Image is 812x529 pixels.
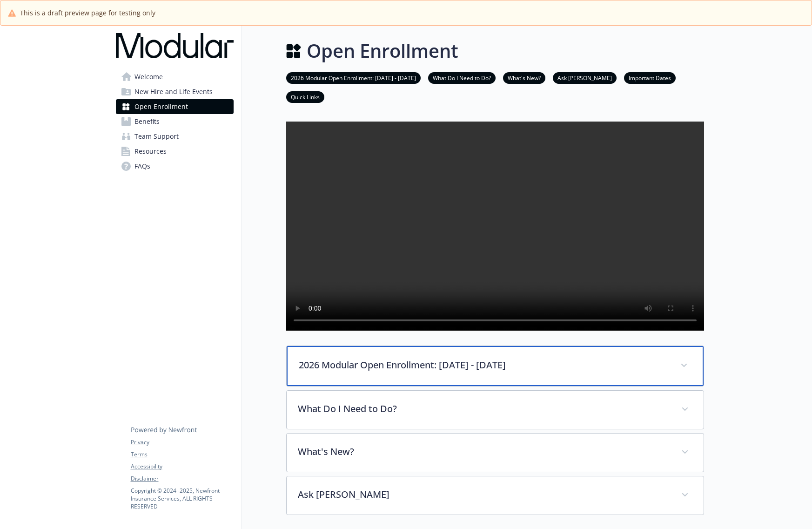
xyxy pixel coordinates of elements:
span: Team Support [134,129,179,144]
a: Privacy [131,438,233,447]
a: Benefits [116,114,234,129]
span: Open Enrollment [134,99,188,114]
div: What Do I Need to Do? [287,391,704,429]
a: New Hire and Life Events [116,84,234,99]
p: What Do I Need to Do? [298,402,670,416]
a: Important Dates [624,73,676,82]
span: New Hire and Life Events [134,84,213,99]
a: What's New? [503,73,545,82]
span: Benefits [134,114,160,129]
a: 2026 Modular Open Enrollment: [DATE] - [DATE] [286,73,421,82]
a: Ask [PERSON_NAME] [553,73,617,82]
a: Terms [131,450,233,459]
div: 2026 Modular Open Enrollment: [DATE] - [DATE] [287,346,704,386]
a: Disclaimer [131,475,233,483]
p: 2026 Modular Open Enrollment: [DATE] - [DATE] [299,358,669,372]
div: What's New? [287,434,704,472]
a: Accessibility [131,462,233,471]
span: Resources [134,144,167,159]
a: What Do I Need to Do? [428,73,496,82]
span: FAQs [134,159,150,174]
div: Ask [PERSON_NAME] [287,476,704,515]
a: FAQs [116,159,234,174]
p: Copyright © 2024 - 2025 , Newfront Insurance Services, ALL RIGHTS RESERVED [131,487,233,510]
span: Welcome [134,69,163,84]
a: Welcome [116,69,234,84]
a: Quick Links [286,92,324,101]
span: This is a draft preview page for testing only [20,8,155,18]
h1: Open Enrollment [307,37,458,65]
a: Open Enrollment [116,99,234,114]
p: What's New? [298,445,670,459]
a: Team Support [116,129,234,144]
a: Resources [116,144,234,159]
p: Ask [PERSON_NAME] [298,488,670,502]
